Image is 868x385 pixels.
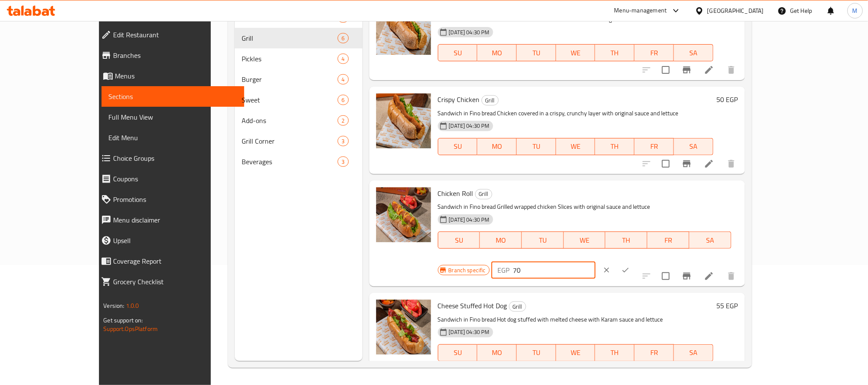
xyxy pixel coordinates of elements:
[108,132,237,143] span: Edit Menu
[638,140,670,153] span: FR
[560,140,592,153] span: WE
[520,346,553,359] span: TU
[113,277,237,287] span: Grocery Checklist
[438,299,507,312] span: Cheese Stuffed Hot Dog
[721,153,742,174] button: delete
[242,136,338,146] span: Grill Corner
[853,6,858,15] span: M
[657,61,675,79] span: Select to update
[113,235,237,246] span: Upsell
[338,33,348,43] div: items
[525,234,560,247] span: TU
[509,302,526,312] span: Grill
[235,131,362,151] div: Grill Corner3
[635,44,674,61] button: FR
[103,323,158,334] a: Support.OpsPlatform
[94,230,244,251] a: Upsell
[442,234,477,247] span: SU
[113,50,237,60] span: Branches
[482,96,498,105] span: Grill
[599,140,631,153] span: TH
[113,194,237,205] span: Promotions
[376,300,431,355] img: Cheese Stuffed Hot Dog
[556,344,596,361] button: WE
[113,153,237,163] span: Choice Groups
[108,112,237,122] span: Full Menu View
[94,189,244,210] a: Promotions
[438,344,478,361] button: SU
[481,140,513,153] span: MO
[689,232,731,249] button: SA
[676,360,697,380] button: Branch-specific-item
[242,115,338,126] span: Add-ons
[513,262,596,279] input: Please enter price
[376,187,431,242] img: Chicken Roll
[480,232,522,249] button: MO
[481,47,513,59] span: MO
[522,232,564,249] button: TU
[102,127,244,148] a: Edit Menu
[477,344,517,361] button: MO
[235,90,362,110] div: Sweet6
[475,189,492,199] div: Grill
[647,232,689,249] button: FR
[338,136,348,146] div: items
[235,110,362,131] div: Add-ons2
[438,93,480,106] span: Crispy Chicken
[704,159,714,169] a: Edit menu item
[446,28,493,36] span: [DATE] 04:30 PM
[476,189,492,199] span: Grill
[338,55,348,63] span: 4
[674,44,713,61] button: SA
[560,47,592,59] span: WE
[517,344,556,361] button: TU
[242,54,338,64] div: Pickles
[614,6,667,16] div: Menu-management
[438,138,478,155] button: SU
[108,91,237,102] span: Sections
[442,47,474,59] span: SU
[242,33,338,43] div: Grill
[677,140,710,153] span: SA
[556,138,596,155] button: WE
[376,93,431,148] img: Crispy Chicken
[609,234,644,247] span: TH
[242,95,338,105] span: Sweet
[560,346,592,359] span: WE
[481,346,513,359] span: MO
[126,300,139,311] span: 1.0.0
[235,4,362,175] nav: Menu sections
[616,261,635,280] button: ok
[102,107,244,127] a: Full Menu View
[677,47,710,59] span: SA
[599,47,631,59] span: TH
[438,44,478,61] button: SU
[520,140,553,153] span: TU
[605,232,647,249] button: TH
[102,86,244,107] a: Sections
[676,60,697,80] button: Branch-specific-item
[635,344,674,361] button: FR
[595,138,635,155] button: TH
[597,261,616,280] button: clear
[707,6,764,15] div: [GEOGRAPHIC_DATA]
[556,44,596,61] button: WE
[483,234,518,247] span: MO
[113,174,237,184] span: Coupons
[520,47,553,59] span: TU
[113,30,237,40] span: Edit Restaurant
[564,232,606,249] button: WE
[721,266,742,286] button: delete
[477,138,517,155] button: MO
[94,148,244,168] a: Choice Groups
[442,140,474,153] span: SU
[94,271,244,292] a: Grocery Checklist
[477,44,517,61] button: MO
[103,315,143,326] span: Get support on:
[338,158,348,166] span: 3
[338,74,348,84] div: items
[338,117,348,125] span: 2
[242,156,338,167] span: Beverages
